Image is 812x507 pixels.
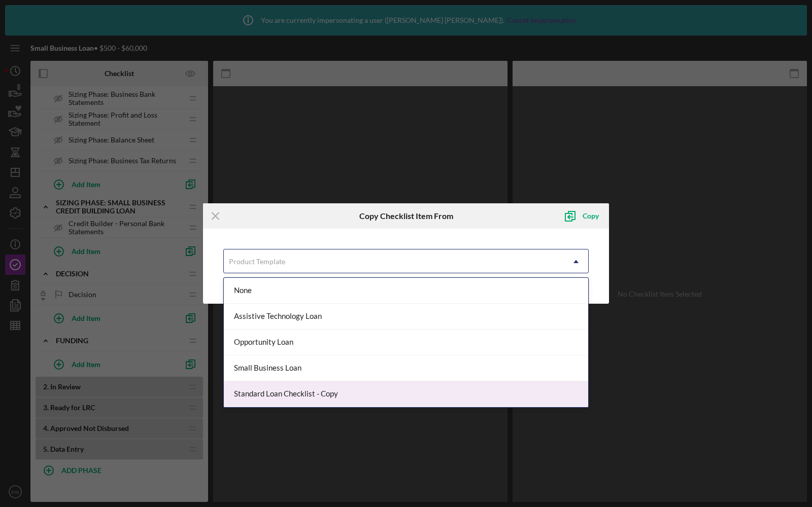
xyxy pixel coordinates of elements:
[359,211,453,221] h6: Copy Checklist Item From
[229,258,285,266] div: Product Template
[224,330,588,355] div: Opportunity Loan
[224,381,588,407] div: Standard Loan Checklist - Copy
[224,304,588,330] div: Assistive Technology Loan
[224,355,588,381] div: Small Business Loan
[557,206,609,226] button: Copy
[224,278,588,304] div: None
[583,206,599,226] div: Copy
